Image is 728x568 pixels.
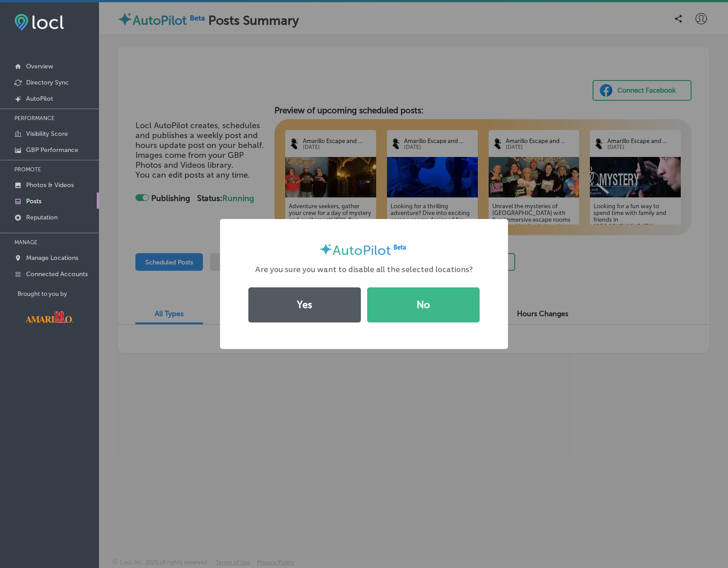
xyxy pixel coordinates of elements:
[26,214,58,221] p: Reputation
[18,304,81,330] img: Visit Amarillo
[333,242,391,259] span: AutoPilot
[367,287,480,322] button: No
[319,242,333,256] img: autopilot-icon
[18,291,99,297] p: Brought to you by
[26,181,74,189] p: Photos & Videos
[248,287,361,322] button: Yes
[26,146,78,154] p: GBP Performance
[26,130,68,138] p: Visibility Score
[26,95,53,103] p: AutoPilot
[26,79,69,86] p: Directory Sync
[243,264,485,275] div: Are you sure you want to disable all the selected locations?
[26,254,78,262] p: Manage Locations
[26,197,41,205] p: Posts
[26,270,88,278] p: Connected Accounts
[391,242,409,251] img: Beta
[14,14,64,31] img: fda3e92497d09a02dc62c9cd864e3231.png
[26,63,53,70] p: Overview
